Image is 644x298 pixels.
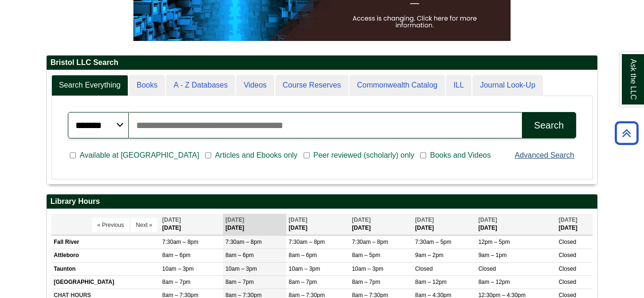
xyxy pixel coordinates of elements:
th: [DATE] [413,214,476,235]
span: 8am – 6pm [289,252,317,258]
input: Articles and Ebooks only [205,151,211,160]
a: Back to Top [611,127,642,139]
span: 10am – 3pm [225,266,257,272]
span: [DATE] [559,217,578,223]
span: Closed [559,252,576,258]
input: Books and Videos [420,151,426,160]
span: [DATE] [162,217,181,223]
span: [DATE] [415,217,434,223]
a: Search Everything [51,75,128,96]
span: 7:30am – 8pm [162,239,198,245]
span: 7:30am – 8pm [352,239,388,245]
th: [DATE] [556,214,593,235]
a: ILL [446,75,471,96]
span: 9am – 1pm [479,252,507,258]
span: 8am – 6pm [225,252,254,258]
span: 10am – 3pm [352,266,383,272]
a: Advanced Search [515,151,574,159]
span: 8am – 5pm [352,252,380,258]
span: Closed [559,279,576,285]
td: Attleboro [51,249,160,262]
span: 9am – 2pm [415,252,444,258]
a: Books [129,75,165,96]
span: 8am – 7pm [352,279,380,285]
span: [DATE] [479,217,497,223]
span: 8am – 7pm [162,279,190,285]
span: 7:30am – 8pm [289,239,325,245]
th: [DATE] [160,214,223,235]
span: 10am – 3pm [289,266,320,272]
td: Taunton [51,262,160,275]
span: 12pm – 5pm [479,239,510,245]
th: [DATE] [286,214,349,235]
div: Search [534,120,564,131]
span: Closed [479,266,496,272]
span: Closed [415,266,433,272]
span: 8am – 12pm [415,279,447,285]
button: « Previous [92,218,129,232]
h2: Bristol LLC Search [47,56,597,70]
td: [GEOGRAPHIC_DATA] [51,275,160,289]
span: Available at [GEOGRAPHIC_DATA] [76,150,203,161]
button: Next » [131,218,157,232]
span: Closed [559,266,576,272]
span: [DATE] [225,217,244,223]
input: Available at [GEOGRAPHIC_DATA] [70,151,76,160]
td: Fall River [51,236,160,249]
span: [DATE] [289,217,307,223]
th: [DATE] [223,214,286,235]
a: Commonwealth Catalog [349,75,445,96]
span: 8am – 12pm [479,279,510,285]
input: Peer reviewed (scholarly) only [304,151,310,160]
span: 8am – 7pm [289,279,317,285]
h2: Library Hours [47,194,597,209]
span: Books and Videos [426,150,495,161]
th: [DATE] [476,214,556,235]
a: Course Reserves [275,75,349,96]
span: 8am – 6pm [162,252,190,258]
span: Peer reviewed (scholarly) only [310,150,418,161]
button: Search [522,112,576,138]
span: 8am – 7pm [225,279,254,285]
th: [DATE] [349,214,413,235]
a: Videos [236,75,274,96]
span: 7:30am – 8pm [225,239,262,245]
span: Closed [559,239,576,245]
span: 10am – 3pm [162,266,194,272]
a: A - Z Databases [166,75,235,96]
span: Articles and Ebooks only [211,150,301,161]
a: Journal Look-Up [472,75,543,96]
span: [DATE] [352,217,371,223]
span: 7:30am – 5pm [415,239,452,245]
